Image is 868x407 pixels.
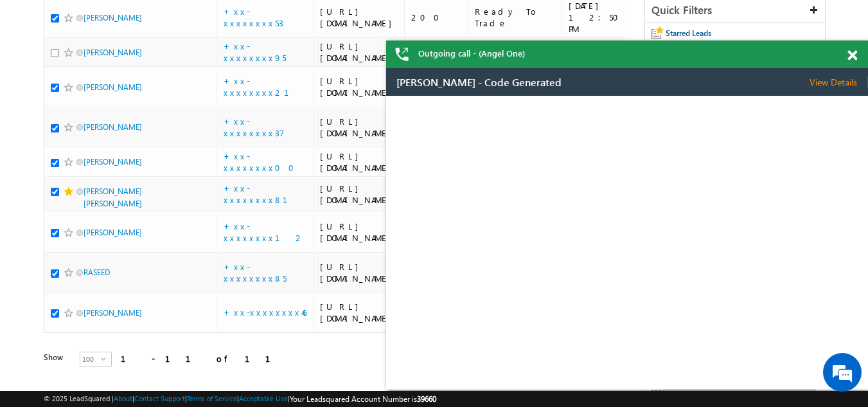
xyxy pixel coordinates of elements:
[666,28,711,38] span: Starred Leads
[320,75,398,98] div: [URL][DOMAIN_NAME]
[418,48,525,59] span: Outgoing call - (Angel One)
[411,12,462,23] div: 200
[239,394,288,402] a: Acceptable Use
[224,75,305,98] a: +xx-xxxxxxxx21
[417,394,436,404] span: 39660
[84,82,142,92] a: [PERSON_NAME]
[290,394,436,404] span: Your Leadsquared Account Number is
[84,308,142,318] a: [PERSON_NAME]
[10,8,175,20] span: [PERSON_NAME] - Code Generated
[101,356,111,361] span: select
[224,150,302,173] a: +xx-xxxxxxxx00
[224,221,305,243] a: +xx-xxxxxxxx12
[121,351,286,366] div: 1 - 11 of 11
[224,116,285,138] a: +xx-xxxxxxxx37
[320,116,398,139] div: [URL][DOMAIN_NAME]
[187,394,237,402] a: Terms of Service
[224,6,283,28] a: +xx-xxxxxxxx53
[224,261,287,284] a: +xx-xxxxxxxx85
[320,183,398,206] div: [URL][DOMAIN_NAME]
[224,183,303,205] a: +xx-xxxxxxxx81
[84,122,142,132] a: [PERSON_NAME]
[224,41,286,63] a: +xx-xxxxxxxx95
[84,228,142,237] a: [PERSON_NAME]
[84,267,110,277] a: RASEED
[84,48,142,57] a: [PERSON_NAME]
[320,221,398,244] div: [URL][DOMAIN_NAME]
[44,352,69,363] div: Show
[67,68,216,84] div: Chat with us now
[320,150,398,174] div: [URL][DOMAIN_NAME]
[320,6,398,29] div: [URL][DOMAIN_NAME]
[134,394,185,402] a: Contact Support
[84,157,142,167] a: [PERSON_NAME]
[320,261,398,284] div: [URL][DOMAIN_NAME]
[44,393,436,405] span: © 2025 LeadSquared | | | | |
[80,352,101,366] span: 100
[423,8,482,20] span: View Details
[175,316,233,333] em: Start Chat
[475,6,556,29] div: Ready To Trade
[211,6,242,37] div: Minimize live chat window
[84,186,142,208] a: [PERSON_NAME] [PERSON_NAME]
[22,68,54,84] img: d_60004797649_company_0_60004797649
[224,307,306,318] a: +xx-xxxxxxxx46
[320,41,398,64] div: [URL][DOMAIN_NAME]
[84,13,142,23] a: [PERSON_NAME]
[17,119,235,305] textarea: Type your message and hit 'Enter'
[114,394,132,402] a: About
[320,301,398,324] div: [URL][DOMAIN_NAME]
